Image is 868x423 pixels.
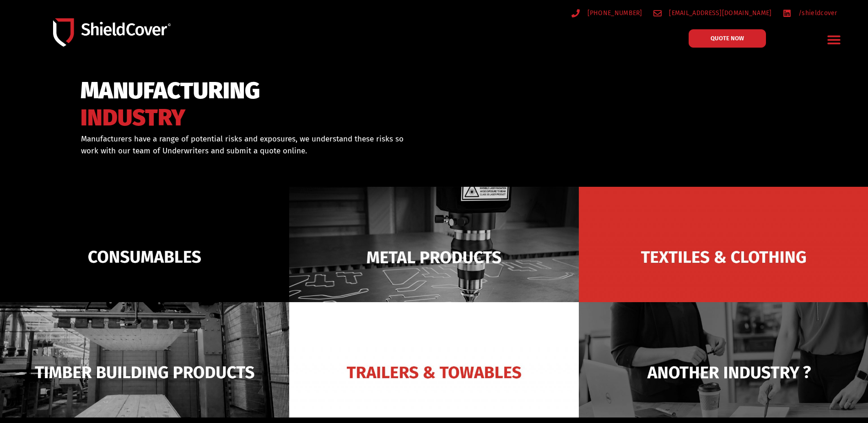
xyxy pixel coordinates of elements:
p: Manufacturers have a range of potential risks and exposures, we understand these risks so work wi... [81,133,422,157]
span: [PHONE_NUMBER] [585,7,642,19]
a: [EMAIL_ADDRESS][DOMAIN_NAME] [653,7,772,19]
span: QUOTE NOW [711,35,744,41]
span: /shieldcover [796,7,837,19]
a: [PHONE_NUMBER] [571,7,642,19]
a: QUOTE NOW [689,29,766,48]
img: Shield-Cover-Underwriting-Australia-logo-full [53,18,171,47]
span: [EMAIL_ADDRESS][DOMAIN_NAME] [667,7,771,19]
a: /shieldcover [783,7,837,19]
span: MANUFACTURING [81,81,260,100]
div: Menu Toggle [823,29,845,50]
